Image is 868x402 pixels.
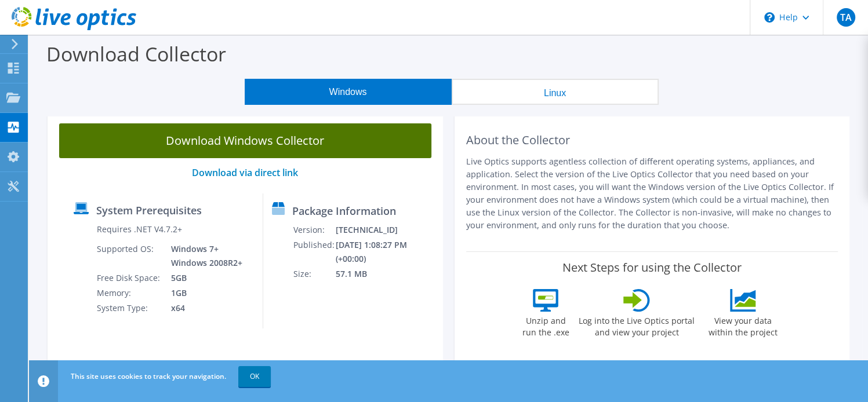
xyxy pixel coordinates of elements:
a: Download Windows Collector [59,123,431,158]
td: Free Disk Space: [96,271,162,286]
span: This site uses cookies to track your navigation. [71,371,226,381]
td: Published: [293,237,335,266]
button: Windows [245,79,452,105]
label: Package Information [292,205,396,217]
td: 1GB [162,286,245,301]
p: Live Optics supports agentless collection of different operating systems, appliances, and applica... [466,155,838,232]
label: View your data within the project [701,312,785,338]
button: Linux [452,79,659,105]
a: Download via direct link [192,166,298,179]
a: OK [238,366,271,387]
label: Requires .NET V4.7.2+ [97,224,182,235]
td: Supported OS: [96,242,162,271]
h2: About the Collector [466,133,838,147]
td: Size: [293,266,335,282]
td: Version: [293,222,335,237]
td: [DATE] 1:08:27 PM (+00:00) [335,237,438,266]
td: Memory: [96,286,162,301]
td: System Type: [96,301,162,316]
td: Windows 7+ Windows 2008R2+ [162,242,245,271]
label: Unzip and run the .exe [519,312,572,338]
label: Download Collector [46,41,226,67]
td: 57.1 MB [335,266,438,282]
td: x64 [162,301,245,316]
label: Next Steps for using the Collector [562,261,742,275]
label: System Prerequisites [96,204,202,216]
td: [TECHNICAL_ID] [335,222,438,237]
label: Log into the Live Optics portal and view your project [578,312,695,338]
span: TA [837,8,855,27]
td: 5GB [162,271,245,286]
svg: \n [764,12,775,23]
